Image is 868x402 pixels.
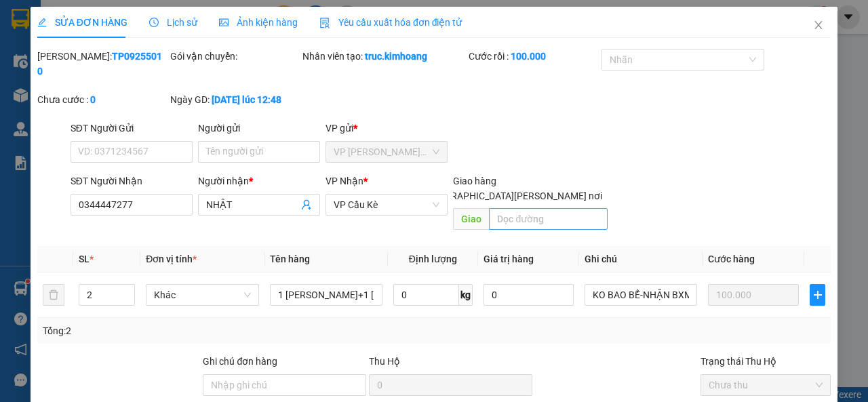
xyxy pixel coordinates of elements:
div: Người gửi [198,121,320,136]
div: Nhân viên tạo: [302,49,466,64]
button: plus [810,284,825,306]
span: Định lượng [409,254,457,264]
span: [GEOGRAPHIC_DATA][PERSON_NAME] nơi [417,188,608,203]
th: Ghi chú [579,246,703,273]
span: SỬA ĐƠN HÀNG [37,17,127,28]
input: Ghi chú đơn hàng [203,374,366,396]
span: Lịch sử [149,17,197,28]
span: Cước hàng [708,254,755,264]
div: Trạng thái Thu Hộ [701,354,831,369]
span: clock-circle [149,18,159,27]
div: Người nhận [198,174,320,188]
div: VP gửi [325,121,448,136]
span: VP Nhận [325,176,363,186]
span: Ảnh kiện hàng [219,17,298,28]
b: [DATE] lúc 12:48 [212,94,281,105]
button: Close [800,7,837,45]
span: NHẬN BXMT [35,88,98,101]
span: plus [810,289,825,300]
span: GIAO: [5,88,98,101]
div: Gói vận chuyển: [170,49,300,64]
span: Khác [154,285,250,305]
button: delete [43,284,64,306]
div: Cước rồi : [469,49,599,64]
b: truc.kimhoang [365,51,427,62]
span: close [813,20,824,31]
span: Yêu cầu xuất hóa đơn điện tử [319,17,462,28]
input: Dọc đường [489,208,607,230]
span: Giá trị hàng [484,254,534,264]
p: GỬI: [5,26,198,52]
span: TRUNG [73,73,108,86]
span: user-add [301,199,312,210]
span: Giao hàng [453,176,496,186]
div: [PERSON_NAME]: [37,49,167,79]
div: Tổng: 2 [43,323,336,338]
div: Chưa cước : [37,92,167,107]
img: icon [319,18,330,28]
span: Tên hàng [270,254,310,264]
span: Thu Hộ [369,356,400,367]
b: 100.000 [511,51,546,62]
strong: BIÊN NHẬN GỬI HÀNG [45,7,157,20]
span: Giao [453,208,489,230]
span: VP Trần Phú (Hàng) [334,142,439,162]
span: 0832414151 - [5,73,108,86]
input: Ghi Chú [585,284,697,306]
span: Đơn vị tính [146,254,197,264]
div: Ngày GD: [170,92,300,107]
span: VP [PERSON_NAME] ([GEOGRAPHIC_DATA]) - [5,26,126,52]
span: kg [459,284,473,306]
span: edit [37,18,47,27]
span: VP Cầu Kè [334,195,439,215]
span: Chưa thu [709,375,823,395]
div: SĐT Người Gửi [71,121,193,136]
span: SL [79,254,90,264]
input: 0 [708,284,799,306]
label: Ghi chú đơn hàng [203,356,277,367]
input: VD: Bàn, Ghế [270,284,382,306]
div: SĐT Người Nhận [71,174,193,188]
b: 0 [90,94,96,105]
span: VP Trà Vinh (Hàng) [38,58,132,71]
span: picture [219,18,229,27]
p: NHẬN: [5,58,198,71]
